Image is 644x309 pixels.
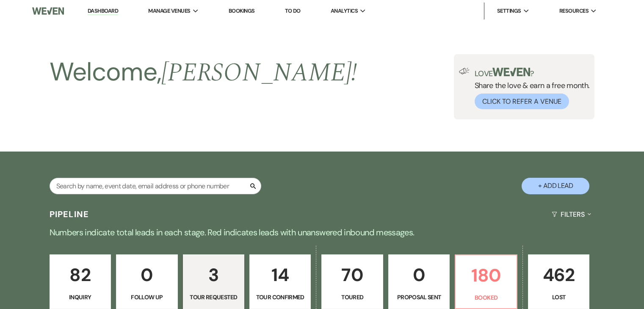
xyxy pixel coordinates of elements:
[461,261,511,290] p: 180
[188,261,239,289] p: 3
[188,292,239,302] p: Tour Requested
[548,203,594,226] button: Filters
[50,178,261,194] input: Search by name, event date, email address or phone number
[394,261,444,289] p: 0
[327,292,377,302] p: Toured
[492,68,530,76] img: weven-logo-green.svg
[17,226,627,239] p: Numbers indicate total leads in each stage. Red indicates leads with unanswered inbound messages.
[522,178,589,194] button: + Add Lead
[285,7,301,14] a: To Do
[122,261,172,289] p: 0
[148,7,190,15] span: Manage Venues
[497,7,521,15] span: Settings
[88,7,118,15] a: Dashboard
[50,208,89,220] h3: Pipeline
[55,261,105,289] p: 82
[461,293,511,302] p: Booked
[470,68,590,109] div: Share the love & earn a free month.
[55,292,105,302] p: Inquiry
[475,68,590,77] p: Love ?
[533,292,584,302] p: Lost
[559,7,589,15] span: Resources
[122,292,172,302] p: Follow Up
[331,7,358,15] span: Analytics
[255,292,305,302] p: Tour Confirmed
[327,261,377,289] p: 70
[475,94,569,109] button: Click to Refer a Venue
[533,261,584,289] p: 462
[161,53,357,92] span: [PERSON_NAME] !
[255,261,305,289] p: 14
[32,2,64,20] img: Weven Logo
[394,292,444,302] p: Proposal Sent
[459,68,470,74] img: loud-speaker-illustration.svg
[50,54,357,91] h2: Welcome,
[229,7,255,14] a: Bookings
